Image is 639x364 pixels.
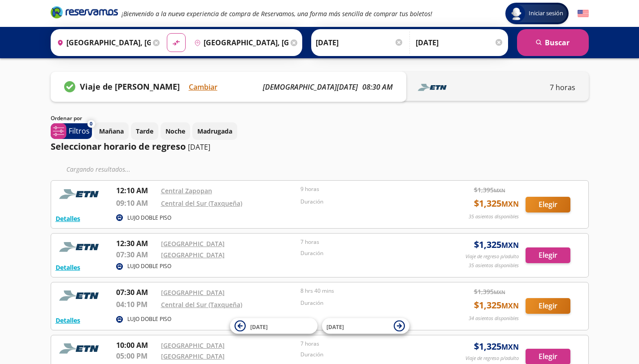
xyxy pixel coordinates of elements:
span: $ 1,325 [474,340,519,353]
p: Duración [300,351,436,359]
small: MXN [501,342,519,352]
p: Noche [165,126,185,136]
p: 08:30 AM [362,82,393,92]
a: Central del Sur (Taxqueña) [161,300,242,309]
button: 0Filtros [51,123,92,139]
p: Duración [300,299,436,307]
input: Buscar Origen [53,31,151,54]
a: Brand Logo [51,5,118,22]
button: Buscar [517,29,589,56]
span: $ 1,325 [474,197,519,210]
p: 35 asientos disponibles [469,262,519,269]
button: Elegir [526,247,570,263]
small: MXN [501,199,519,209]
a: Central Zapopan [161,186,212,195]
em: ¡Bienvenido a la nueva experiencia de compra de Reservamos, una forma más sencilla de comprar tus... [122,9,432,18]
img: RESERVAMOS [56,238,105,256]
button: Detalles [56,316,80,325]
p: Ordenar por [51,114,82,122]
p: LUJO DOBLE PISO [127,214,171,222]
p: 07:30 AM [116,249,156,260]
img: RESERVAMOS [56,185,105,203]
a: [GEOGRAPHIC_DATA] [161,251,225,259]
span: [DATE] [250,323,268,330]
button: Detalles [56,214,80,223]
p: LUJO DOBLE PISO [127,262,171,270]
span: Iniciar sesión [525,9,567,18]
button: English [578,8,589,19]
small: MXN [494,289,505,295]
a: [GEOGRAPHIC_DATA] [161,341,225,350]
a: Central del Sur (Taxqueña) [161,199,242,208]
button: Madrugada [192,122,237,140]
span: [DATE] [326,323,344,330]
input: Elegir Fecha [316,31,404,54]
p: 12:10 AM [116,185,156,196]
span: $ 1,395 [474,287,505,296]
span: $ 1,395 [474,185,505,195]
p: 7 horas [300,238,436,246]
p: 7 horas [550,82,575,93]
button: Elegir [526,197,570,212]
a: [GEOGRAPHIC_DATA] [161,239,225,248]
input: Opcional [416,31,504,54]
p: Seleccionar horario de regreso [51,140,186,153]
p: Duración [300,198,436,206]
p: Duración [300,249,436,257]
button: Cambiar [189,82,217,92]
p: Viaje de [PERSON_NAME] [80,81,180,93]
span: $ 1,325 [474,238,519,251]
p: [DEMOGRAPHIC_DATA][DATE] [263,82,358,92]
p: 7 horas [300,340,436,348]
p: Filtros [69,126,90,136]
p: 12:30 AM [116,238,156,249]
p: 8 hrs 40 mins [300,287,436,295]
p: 04:10 PM [116,299,156,310]
button: [DATE] [230,318,317,334]
a: [GEOGRAPHIC_DATA] [161,352,225,360]
img: LINENAME [415,81,451,94]
i: Brand Logo [51,5,118,19]
p: 05:00 PM [116,351,156,361]
p: 35 asientos disponibles [469,213,519,221]
p: 09:10 AM [116,198,156,208]
p: Viaje de regreso p/adulto [465,355,519,362]
small: MXN [501,240,519,250]
small: MXN [501,301,519,311]
p: LUJO DOBLE PISO [127,315,171,323]
button: Detalles [56,263,80,272]
p: 07:30 AM [116,287,156,298]
p: 10:00 AM [116,340,156,351]
img: RESERVAMOS [56,340,105,358]
button: Elegir [526,298,570,314]
p: Tarde [136,126,153,136]
span: $ 1,325 [474,299,519,312]
p: [DATE] [188,142,210,152]
a: [GEOGRAPHIC_DATA] [161,288,225,297]
em: Cargando resultados ... [66,165,130,173]
button: Tarde [131,122,158,140]
p: 34 asientos disponibles [469,315,519,322]
img: RESERVAMOS [56,287,105,305]
p: Madrugada [197,126,232,136]
p: Viaje de regreso p/adulto [465,253,519,260]
button: Mañana [94,122,129,140]
span: 0 [90,120,92,128]
button: Noche [161,122,190,140]
button: [DATE] [322,318,409,334]
p: 9 horas [300,185,436,193]
input: Buscar Destino [191,31,288,54]
p: Mañana [99,126,124,136]
small: MXN [494,187,505,194]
